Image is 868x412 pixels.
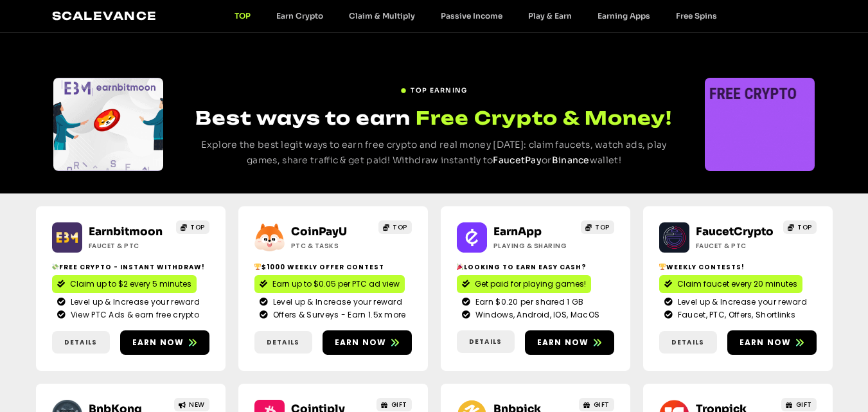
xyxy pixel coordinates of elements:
span: GIFT [391,400,407,409]
span: Details [267,337,299,347]
a: TOP [378,220,412,234]
h2: Free crypto - Instant withdraw! [52,262,209,272]
a: Binance [552,154,590,166]
img: 💸 [52,264,58,270]
a: TOP [783,220,817,234]
span: Details [64,337,97,347]
span: Get paid for playing games! [475,278,586,290]
a: TOP EARNING [400,80,467,95]
span: Earn now [740,337,792,348]
a: FaucetCrypto [696,225,774,238]
a: EarnApp [493,225,542,238]
a: Claim up to $2 every 5 minutes [52,275,197,293]
a: Scalevance [52,9,157,22]
span: TOP EARNING [411,85,467,95]
span: Details [671,337,704,347]
span: TOP [797,222,812,232]
span: View PTC Ads & earn free crypto [67,309,199,321]
div: Slides [53,78,163,171]
a: NEW [174,398,209,411]
span: TOP [393,222,407,232]
span: Level up & Increase your reward [675,296,807,308]
span: Earn now [335,337,387,348]
img: 🎉 [457,264,463,270]
a: TOP [581,220,614,234]
a: GIFT [781,398,817,411]
span: Earn now [537,337,589,348]
a: Details [52,331,110,354]
span: GIFT [594,400,610,409]
span: Details [469,337,502,346]
a: TOP [222,11,263,21]
span: Best ways to earn [195,107,411,129]
span: Offers & Surveys - Earn 1.5x more [270,309,406,321]
h2: ptc & Tasks [291,241,371,251]
a: Earnbitmoon [89,225,163,238]
a: Details [254,331,312,354]
h2: Looking to Earn Easy Cash? [457,262,614,272]
a: Passive Income [428,11,515,21]
div: Slides [705,78,815,171]
span: Faucet, PTC, Offers, Shortlinks [675,309,795,321]
a: Claim & Multiply [336,11,428,21]
span: NEW [189,400,205,409]
h2: Faucet & PTC [89,241,169,251]
span: Free Crypto & Money! [416,105,672,130]
a: Earn now [120,330,209,355]
a: Free Spins [663,11,730,21]
a: Earn now [727,330,817,355]
a: Earn Crypto [263,11,336,21]
a: TOP [176,220,209,234]
span: GIFT [796,400,812,409]
a: Earn up to $0.05 per PTC ad view [254,275,405,293]
span: Claim up to $2 every 5 minutes [70,278,191,290]
h2: Playing & Sharing [493,241,574,251]
span: Earn up to $0.05 per PTC ad view [272,278,400,290]
a: CoinPayU [291,225,347,238]
img: 🏆 [659,264,666,270]
h2: $1000 Weekly Offer contest [254,262,412,272]
h2: Faucet & PTC [696,241,776,251]
a: Details [659,331,717,354]
a: Play & Earn [515,11,585,21]
nav: Menu [222,11,730,21]
span: TOP [190,222,205,232]
a: GIFT [376,398,412,411]
span: Earn now [132,337,184,348]
span: Windows, Android, IOS, MacOS [472,309,599,321]
img: 🏆 [254,264,261,270]
span: TOP [595,222,610,232]
span: Earn $0.20 per shared 1 GB [472,296,584,308]
a: FaucetPay [493,154,542,166]
a: Earn now [525,330,614,355]
a: Claim faucet every 20 minutes [659,275,802,293]
span: Level up & Increase your reward [270,296,402,308]
a: Details [457,330,515,353]
a: Earning Apps [585,11,663,21]
h2: Weekly contests! [659,262,817,272]
p: Explore the best legit ways to earn free crypto and real money [DATE]: claim faucets, watch ads, ... [187,138,681,168]
a: Get paid for playing games! [457,275,591,293]
span: Claim faucet every 20 minutes [677,278,797,290]
a: Earn now [323,330,412,355]
span: Level up & Increase your reward [67,296,200,308]
a: GIFT [579,398,614,411]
